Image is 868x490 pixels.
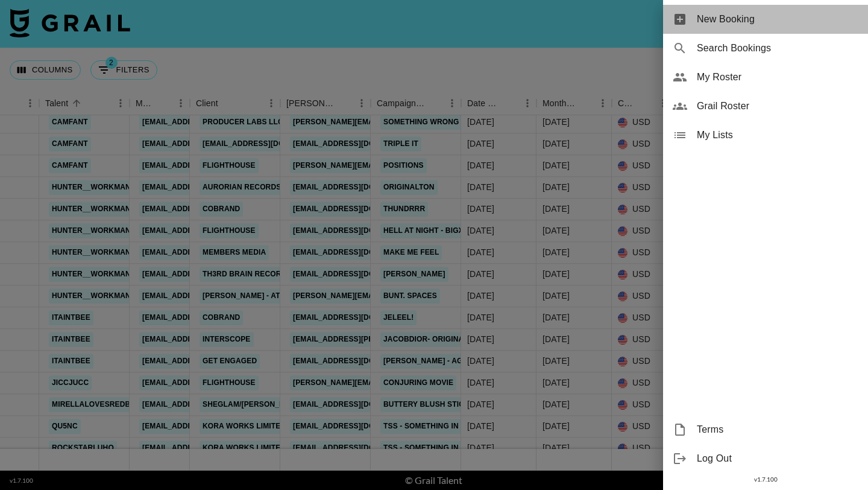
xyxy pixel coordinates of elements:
span: My Lists [697,128,858,142]
div: New Booking [663,5,868,34]
div: Grail Roster [663,92,868,121]
span: My Roster [697,70,858,84]
span: Log Out [697,451,858,466]
span: New Booking [697,12,858,27]
div: My Roster [663,63,868,92]
div: My Lists [663,121,868,150]
div: v 1.7.100 [663,473,868,486]
div: Terms [663,415,868,444]
div: Search Bookings [663,34,868,63]
span: Grail Roster [697,99,858,113]
span: Search Bookings [697,41,858,56]
span: Terms [697,422,858,437]
div: Log Out [663,444,868,473]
